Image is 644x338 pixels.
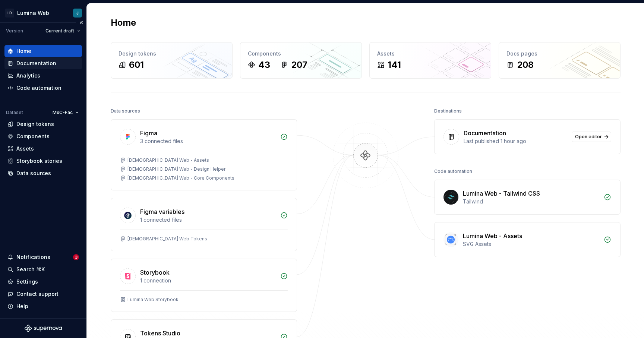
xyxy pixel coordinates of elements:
a: Components [4,130,82,142]
a: Figma3 connected files[DEMOGRAPHIC_DATA] Web - Assets[DEMOGRAPHIC_DATA] Web - Design Helper[DEMOG... [111,119,297,190]
a: Figma variables1 connected files[DEMOGRAPHIC_DATA] Web Tokens [111,198,297,251]
a: Docs pages208 [499,42,621,79]
div: Help [16,303,28,310]
a: Open editor [572,132,611,142]
div: SVG Assets [463,240,599,248]
a: Analytics [4,70,82,82]
div: Search ⌘K [16,266,45,273]
div: Components [248,50,354,57]
div: 3 connected files [140,138,276,145]
div: Data sources [16,170,51,177]
a: Assets [4,143,82,155]
div: Contact support [16,290,59,298]
div: Docs pages [506,50,613,57]
div: [DEMOGRAPHIC_DATA] Web - Assets [127,157,209,163]
a: Home [4,45,82,57]
div: Storybook [140,268,170,277]
div: 601 [129,59,144,71]
span: Current draft [45,28,74,34]
a: Storybook stories [4,155,82,167]
div: [DEMOGRAPHIC_DATA] Web Tokens [127,236,207,242]
div: 43 [258,59,270,71]
a: Storybook1 connectionLumina Web Storybook [111,259,297,312]
button: Current draft [42,26,83,36]
div: 141 [388,59,401,71]
div: 208 [517,59,534,71]
div: 1 connection [140,277,276,284]
div: Documentation [464,129,506,138]
div: Design tokens [16,120,54,128]
div: Settings [16,278,38,285]
a: Assets141 [369,42,491,79]
a: Data sources [4,167,82,179]
div: Lumina Web [17,9,49,17]
div: Lumina Web - Tailwind CSS [463,189,540,198]
div: Notifications [16,253,50,261]
div: Code automation [434,166,472,177]
div: Tailwind [463,198,599,205]
div: Components [16,133,50,140]
div: Assets [16,145,34,152]
button: Contact support [4,288,82,300]
button: Collapse sidebar [76,18,86,28]
div: Home [16,47,31,55]
a: Documentation [4,57,82,69]
div: Assets [377,50,483,57]
button: Search ⌘K [4,263,82,275]
a: Design tokens [4,118,82,130]
a: Components43207 [240,42,362,79]
div: Documentation [16,60,56,67]
svg: Supernova Logo [25,325,62,332]
button: Help [4,300,82,312]
span: Open editor [575,134,602,140]
div: Figma [140,129,157,138]
div: Design tokens [119,50,225,57]
div: LD [5,9,14,18]
a: Code automation [4,82,82,94]
span: MxC-Fac [53,110,73,116]
div: Code automation [16,84,61,92]
div: J [76,10,79,16]
h2: Home [111,17,136,29]
div: Analytics [16,72,40,79]
div: Last published 1 hour ago [464,138,567,145]
div: Lumina Web Storybook [127,297,179,303]
div: [DEMOGRAPHIC_DATA] Web - Core Components [127,175,234,181]
div: Version [6,28,23,34]
div: Storybook stories [16,157,62,165]
button: LDLumina WebJ [1,5,85,21]
a: Design tokens601 [111,42,233,79]
span: 3 [73,254,79,260]
div: Dataset [6,110,23,116]
div: 1 connected files [140,216,276,224]
a: Settings [4,276,82,288]
button: MxC-Fac [49,107,82,118]
div: Data sources [111,106,140,116]
div: 207 [291,59,307,71]
div: [DEMOGRAPHIC_DATA] Web - Design Helper [127,166,225,172]
div: Tokens Studio [140,329,180,338]
div: Lumina Web - Assets [463,231,522,240]
div: Figma variables [140,207,184,216]
button: Notifications3 [4,251,82,263]
div: Destinations [434,106,462,116]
